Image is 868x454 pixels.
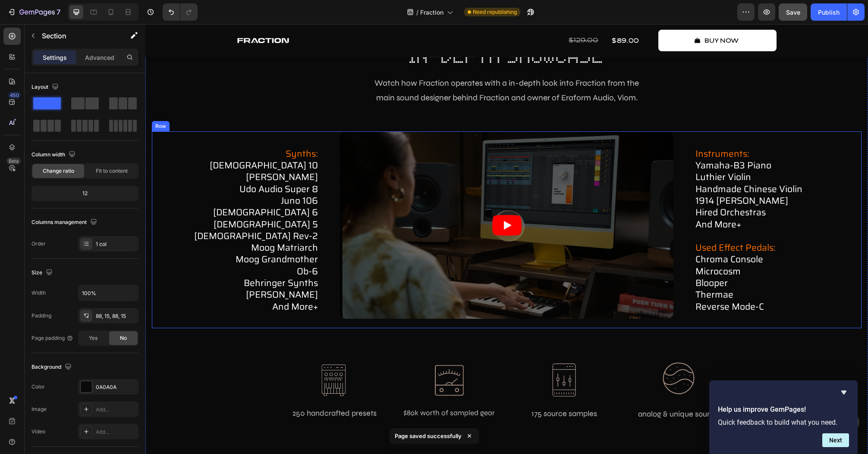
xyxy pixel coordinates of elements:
[145,24,868,454] iframe: Design area
[31,81,60,93] div: Layout
[7,159,173,288] p: udo audio super 8 juno 106 [DEMOGRAPHIC_DATA] 6 [DEMOGRAPHIC_DATA] 5 [DEMOGRAPHIC_DATA] rev-2 moo...
[31,267,54,279] div: Size
[42,31,113,41] p: Section
[818,8,840,17] div: Publish
[140,122,173,137] span: synths:
[550,124,715,206] p: yamaha-b3 piano luthier violin handmade chinese violin 1914 [PERSON_NAME] hired orchestras and more+
[822,433,849,447] button: Next question
[79,285,138,301] input: Auto
[96,312,136,320] div: 88, 15, 88, 15
[43,53,67,62] p: Settings
[31,383,45,391] div: Color
[31,405,47,413] div: Image
[786,9,800,16] span: Save
[372,382,465,396] p: 175 source samples
[347,191,376,211] button: Play
[718,387,849,447] div: Help us improve GemPages!
[420,8,443,17] span: Fraction
[85,53,114,62] p: Advanced
[416,8,418,17] span: /
[33,187,137,199] div: 12
[31,149,77,161] div: Column width
[8,92,21,99] div: 450
[229,54,494,64] span: Watch how Fraction operates with a in-depth look into Fraction from the
[120,334,127,342] span: No
[550,216,630,230] span: used effect pedals:
[779,3,807,21] button: Save
[473,8,517,16] span: Need republishing
[7,124,173,147] p: [DEMOGRAPHIC_DATA] 10
[96,406,136,414] div: Add...
[395,432,462,440] p: Page saved successfully
[96,167,128,175] span: Fit to content
[7,147,173,159] p: [PERSON_NAME]
[31,312,51,320] div: Padding
[96,240,136,248] div: 1 col
[550,122,604,137] span: instruments:
[96,383,136,391] div: 0A0A0A
[406,337,432,374] img: gempages_562811069194568869-6e5c5143-f09f-4fb3-905b-312609859720.png
[550,206,715,288] p: chroma console microcosm blooper thermae reverse mode-c
[811,3,847,21] button: Publish
[31,361,73,373] div: Background
[31,334,73,342] div: Page padding
[231,68,492,78] span: main sound designer behind Fraction and owner of Eraform Audio, Viom.
[289,340,319,373] img: gempages_562811069194568869-5b8e64b4-f1e2-4b49-b80f-b11aab2e79e8.png
[31,428,45,435] div: Video
[163,3,198,21] div: Undo/Redo
[718,404,849,415] h2: Help us improve GemPages!
[718,418,849,426] p: Quick feedback to build what you need.
[6,158,21,165] div: Beta
[31,217,99,228] div: Columns management
[89,334,97,342] span: Yes
[96,428,136,436] div: Add...
[487,383,580,397] p: analog & unique sounds
[517,337,550,371] img: gempages_562811069194568869-e7adeae5-1179-47cc-ba9f-91dc04e4f177.png
[3,3,64,21] button: 7
[175,338,203,373] img: gempages_562811069194568869-b3f795d2-79d5-4b8f-95c0-6ab34eb2d268.png
[57,7,60,17] p: 7
[31,240,46,248] div: Order
[839,387,849,398] button: Hide survey
[31,289,46,297] div: Width
[43,167,74,175] span: Change ratio
[142,382,236,396] p: 250 handcrafted presets
[257,382,351,396] p: $80k worth of sampled gear
[8,98,22,106] div: Row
